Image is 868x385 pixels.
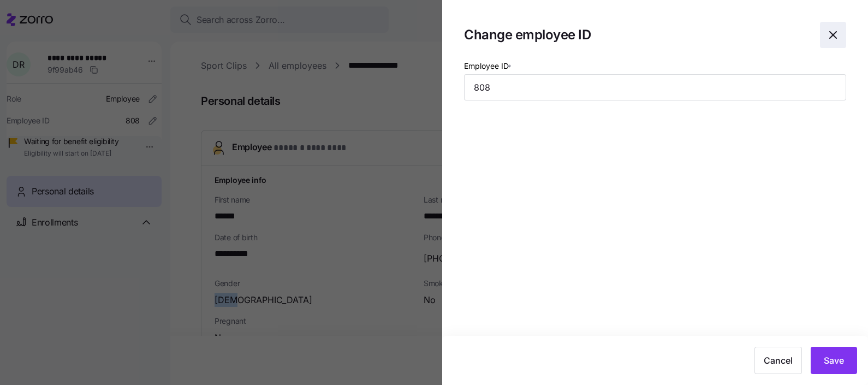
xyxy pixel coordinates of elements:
[764,354,793,367] span: Cancel
[464,74,846,100] input: Type employee id
[824,354,844,367] span: Save
[464,60,514,72] label: Employee ID
[464,26,811,43] h1: Change employee ID
[754,347,802,374] button: Cancel
[811,347,857,374] button: Save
